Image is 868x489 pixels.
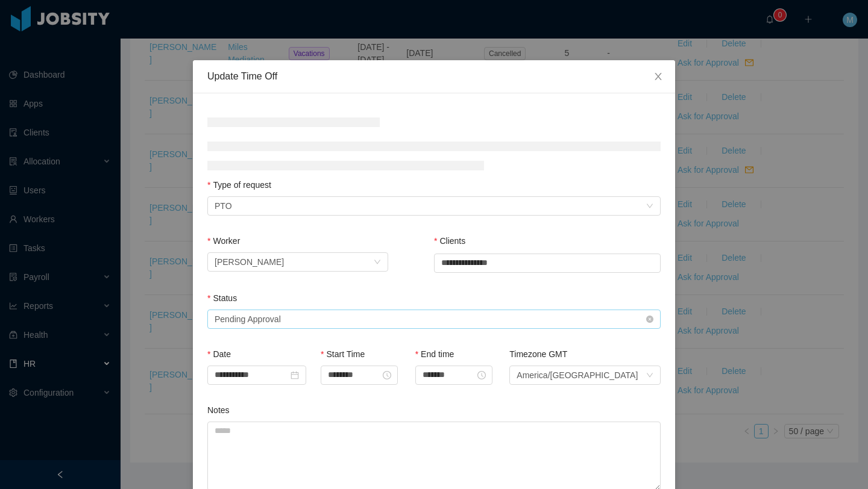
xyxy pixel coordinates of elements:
input: Start Time [321,366,398,385]
i: icon: down [646,372,653,380]
label: Type of request [207,180,271,190]
label: Notes [207,405,230,415]
button: Close [641,60,675,94]
div: PTO [215,197,232,215]
div: America/Guayaquil [517,366,638,384]
i: icon: close [653,72,663,81]
div: Arecio Tirado [215,253,284,271]
i: icon: clock-circle [477,371,486,381]
label: Worker [207,236,240,246]
label: End time [415,349,454,359]
i: icon: close-circle [646,316,653,323]
i: icon: clock-circle [383,371,391,381]
label: Date [207,349,231,359]
label: Start Time [321,349,365,359]
div: Update Time Off [207,70,661,83]
input: End time [415,366,492,385]
div: Pending Approval [215,310,281,328]
label: Timezone GMT [509,349,567,359]
label: Status [207,293,237,303]
label: Clients [434,236,465,246]
i: icon: calendar [291,371,299,379]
